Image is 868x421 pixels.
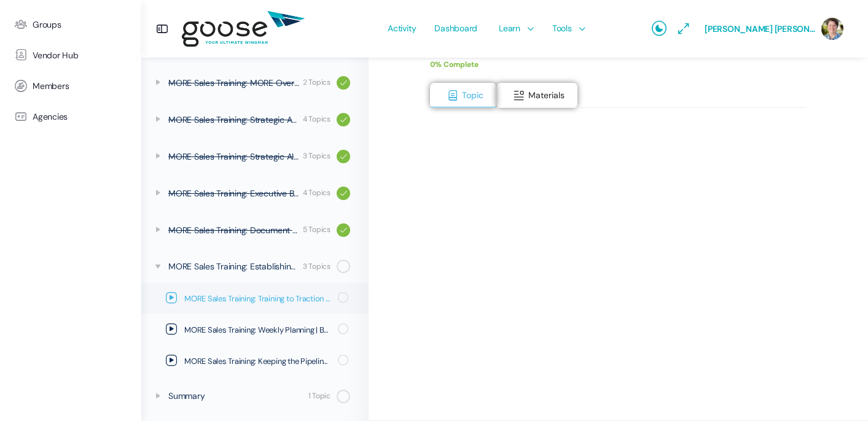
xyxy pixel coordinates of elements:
a: Agencies [6,101,135,132]
a: MORE Sales Training: Keeping the Pipeline Flowing [141,346,369,376]
div: Summary [168,389,305,403]
a: Members [6,71,135,101]
div: 5 Topics [303,224,330,236]
span: Members [33,81,69,91]
a: MORE Sales Training: Training to Traction | Next 90 Days [141,283,369,314]
div: 4 Topics [303,187,330,199]
a: MORE Sales Training: MORE Overview 2 Topics [141,66,369,99]
div: MORE Sales Training: Document Workshop / Putting It To Work For You [168,223,299,237]
div: MORE Sales Training: Establishing Healthy Habits [168,260,299,273]
div: MORE Sales Training: Strategic Analysis [168,113,299,126]
span: Groups [33,20,61,30]
span: Topic [462,90,483,101]
a: MORE Sales Training: Executive Briefing 4 Topics [141,177,369,210]
span: MORE Sales Training: Keeping the Pipeline Flowing [184,355,330,368]
div: MORE Sales Training: Strategic Alignment Plan [168,150,299,163]
a: Groups [6,9,135,40]
div: MORE Sales Training: Executive Briefing [168,187,299,200]
a: Vendor Hub [6,40,135,71]
a: MORE Sales Training: Strategic Analysis 4 Topics [141,103,369,136]
span: Agencies [33,112,68,122]
span: [PERSON_NAME] [PERSON_NAME] [705,23,815,34]
span: MORE Sales Training: Training to Traction | Next 90 Days [184,293,330,305]
a: MORE Sales Training: Weekly Planning | Blocking Time [141,314,369,345]
a: MORE Sales Training: Establishing Healthy Habits 3 Topics [141,250,369,282]
div: 1 Topic [308,390,330,402]
span: Vendor Hub [33,50,79,61]
div: 2 Topics [303,77,330,88]
span: Materials [528,90,565,101]
div: 0% Complete [430,56,794,73]
a: MORE Sales Training: Document Workshop / Putting It To Work For You 5 Topics [141,214,369,247]
div: 3 Topics [303,150,330,162]
div: 3 Topics [303,261,330,272]
a: MORE Sales Training: Strategic Alignment Plan 3 Topics [141,140,369,173]
iframe: Chat Widget [807,362,868,421]
span: MORE Sales Training: Weekly Planning | Blocking Time [184,324,330,336]
a: Summary 1 Topic [141,380,369,412]
div: MORE Sales Training: MORE Overview [168,76,299,90]
div: 4 Topics [303,114,330,125]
